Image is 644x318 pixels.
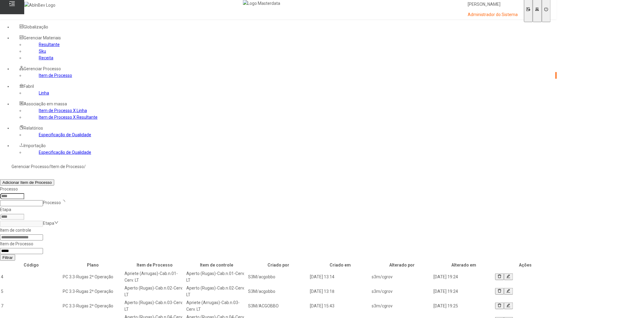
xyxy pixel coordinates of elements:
[39,150,91,155] a: Especificação de Qualidade
[24,126,43,131] span: Relatórios
[248,270,309,284] td: S3M/acgobbo
[43,221,54,226] nz-select-placeholder: Etapa
[24,84,34,89] span: Fabril
[186,284,247,298] td: Aperto (Rugas)-Cab.n.02-Cerv. LT
[124,299,185,313] td: Aperto (Rugas)-Cab.n.03-Cerv. LT
[495,261,556,269] th: Ações
[468,2,518,8] p: [PERSON_NAME]
[24,66,61,71] span: Gerenciar Processo
[51,164,84,169] a: Item de Processo
[39,132,91,137] a: Especificação de Qualidade
[62,270,124,284] td: PC 3.3-Rugas 2ª Operação
[371,261,433,269] th: Alterado por
[62,299,124,313] td: PC 3.3-Rugas 2ª Operação
[2,255,13,260] span: Filtrar
[310,270,371,284] td: [DATE] 13:14
[39,91,49,95] a: Linha
[39,108,87,113] a: Item de Processo X Linha
[371,284,433,298] td: s3m/cgrov
[39,55,53,60] a: Receita
[186,270,247,284] td: Aperto (Rugas)-Cab.n.01-Cerv. LT
[433,299,494,313] td: [DATE] 19:25
[1,299,62,313] td: 7
[39,49,46,54] a: Sku
[433,284,494,298] td: [DATE] 19:24
[24,25,48,29] span: Globalização
[39,115,98,120] a: Item de Processo X Resultante
[124,261,185,269] th: Item de Processo
[124,270,185,284] td: Apriete (Arrugas)-Cab.n.01-Cerv. LT
[186,299,247,313] td: Apriete (Arrugas)-Cab.n.03-Cerv. LT
[310,284,371,298] td: [DATE] 13:18
[24,101,67,106] span: Associação em massa
[248,284,309,298] td: S3M/acgobbo
[124,284,185,298] td: Aperto (Rugas)-Cab.n.02-Cerv. LT
[310,299,371,313] td: [DATE] 15:43
[62,261,124,269] th: Plano
[1,261,62,269] th: Código
[186,261,247,269] th: Item de controle
[371,270,433,284] td: s3m/cgrov
[2,180,52,185] span: Adicionar Item de Processo
[433,261,494,269] th: Alterado em
[39,42,60,47] a: Resultante
[43,200,61,205] nz-select-placeholder: Processo
[62,284,124,298] td: PC 3.3-Rugas 2ª Operação
[248,299,309,313] td: S3M/ACGOBBO
[371,299,433,313] td: s3m/cgrov
[84,164,86,169] nz-breadcrumb-separator: /
[39,73,72,78] a: Item de Processo
[24,143,46,148] span: Importação
[248,261,309,269] th: Criado por
[1,284,62,298] td: 5
[310,261,371,269] th: Criado em
[24,35,61,40] span: Gerenciar Materiais
[49,164,51,169] nz-breadcrumb-separator: /
[24,2,55,8] img: AbInBev Logo
[433,270,494,284] td: [DATE] 19:24
[12,164,49,169] a: Gerenciar Processo
[1,270,62,284] td: 4
[468,12,518,18] p: Administrador do Sistema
